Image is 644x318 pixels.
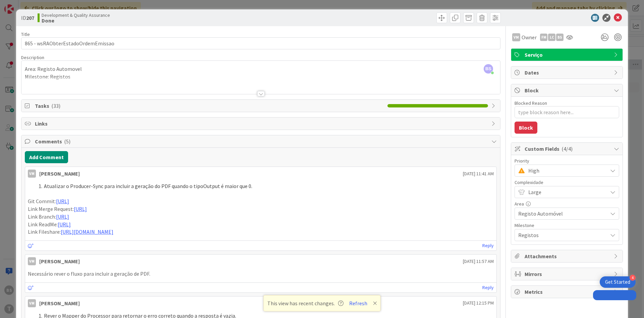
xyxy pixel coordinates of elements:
[347,299,370,308] button: Refresh
[39,170,80,178] div: [PERSON_NAME]
[630,275,636,281] div: 4
[35,102,384,110] span: Tasks
[39,257,80,265] div: [PERSON_NAME]
[28,299,36,307] div: VM
[528,166,604,175] span: High
[605,279,630,285] div: Get Started
[61,228,113,235] a: [URL][DOMAIN_NAME]
[515,180,619,185] div: Complexidade
[56,198,69,205] a: [URL]
[42,12,110,18] span: Development & Quality Assurance
[28,170,36,178] div: VM
[35,120,488,128] span: Links
[58,221,71,228] a: [URL]
[525,86,610,94] span: Block
[525,145,610,153] span: Custom Fields
[463,170,494,177] span: [DATE] 11:41 AM
[556,34,563,41] div: BS
[28,228,494,236] p: Link Fileshare:
[484,64,493,74] span: BS
[515,223,619,228] div: Milestone
[28,213,494,221] p: Link Branch:
[21,37,500,49] input: type card name here...
[525,288,610,296] span: Metrics
[512,33,520,41] div: VM
[518,209,604,218] span: Registo Automóvel
[518,230,604,240] span: Registos
[463,258,494,265] span: [DATE] 11:57 AM
[21,14,34,22] span: ID
[28,205,494,213] p: Link Merge Request:
[525,69,610,77] span: Dates
[36,182,494,190] li: Atualizar o Producer-Sync para incluir a geração do PDF quando o tipoOutput é maior que 0.
[515,122,537,134] button: Block
[528,187,604,197] span: Large
[522,33,537,41] span: Owner
[28,197,494,205] p: Git Commit:
[515,158,619,163] div: Priority
[515,201,619,206] div: Area
[25,73,497,81] p: Milestone: Registos
[28,221,494,228] p: Link ReadMe:
[74,206,87,212] a: [URL]
[515,100,547,106] label: Blocked Reason
[25,151,68,163] button: Add Comment
[561,145,573,152] span: ( 4/4 )
[463,300,494,307] span: [DATE] 12:15 PM
[42,18,110,23] b: Done
[51,102,60,109] span: ( 33 )
[26,14,34,21] b: 207
[525,51,610,59] span: Serviço
[64,138,70,145] span: ( 5 )
[21,54,44,60] span: Description
[35,137,488,145] span: Comments
[525,252,610,260] span: Attachments
[525,270,610,278] span: Mirrors
[548,34,555,41] div: LC
[600,276,636,288] div: Open Get Started checklist, remaining modules: 4
[267,299,343,307] span: This view has recent changes.
[21,31,30,37] label: Title
[28,257,36,265] div: VM
[482,283,494,292] a: Reply
[540,34,547,41] div: FM
[28,270,494,278] p: Necessário rever o fluxo para incluir a geração de PDF.
[39,299,80,307] div: [PERSON_NAME]
[25,65,497,73] p: Area: Registo Automovel
[56,213,69,220] a: [URL]
[482,241,494,250] a: Reply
